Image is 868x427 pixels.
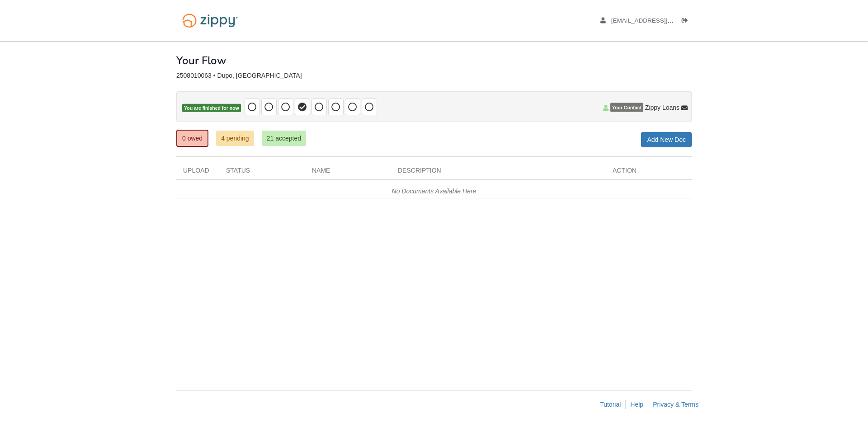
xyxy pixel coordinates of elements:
[641,132,692,147] a: Add New Doc
[600,17,715,26] a: edit profile
[645,103,679,112] span: Zippy Loans
[176,72,692,80] div: 2508010063 • Dupo, [GEOGRAPHIC_DATA]
[630,401,643,408] a: Help
[611,17,715,24] span: benjaminwuelling@gmail.com
[176,9,244,32] img: Logo
[262,131,306,146] a: 21 accepted
[682,17,692,26] a: Log out
[305,166,391,179] div: Name
[610,103,643,112] span: Your Contact
[182,104,241,113] span: You are finished for now
[600,401,621,408] a: Tutorial
[216,131,254,146] a: 4 pending
[176,130,208,147] a: 0 owed
[176,55,226,66] h1: Your Flow
[606,166,692,179] div: Action
[392,188,476,195] em: No Documents Available Here
[219,166,305,179] div: Status
[176,166,219,179] div: Upload
[653,401,698,408] a: Privacy & Terms
[391,166,606,179] div: Description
